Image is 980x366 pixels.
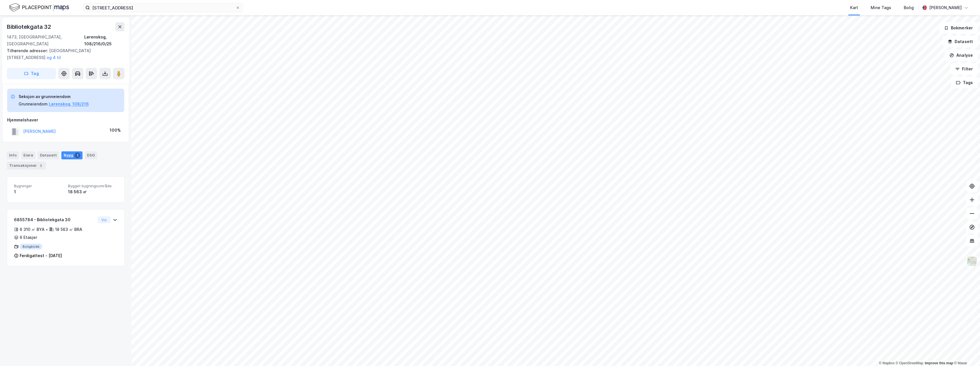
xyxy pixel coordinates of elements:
div: Bibliotekgata 32 [7,22,52,31]
button: Vis [98,216,111,223]
div: Seksjon av grunneiendom [19,93,89,100]
button: Lørenskog, 108/216 [49,101,89,107]
img: Z [967,256,977,267]
span: Bygget bygningsområde [68,184,117,188]
input: Søk på adresse, matrikkel, gårdeiere, leietakere eller personer [90,3,236,12]
button: Bokmerker [939,22,978,34]
div: Hjemmelshaver [7,117,124,123]
div: 18 563 ㎡ BRA [55,226,82,233]
div: 6855784 - Bibliotekgata 30 [14,216,95,223]
div: 6 Etasjer [20,234,37,241]
a: Mapbox [879,361,895,365]
button: Filter [950,63,978,75]
div: Lørenskog, 108/216/0/25 [84,34,124,47]
div: [PERSON_NAME] [929,4,962,11]
button: Tag [7,68,56,79]
div: Kart [850,4,858,11]
div: Kontrollprogram for chat [951,339,980,366]
div: Bolig [904,4,914,11]
button: Tags [951,77,978,88]
div: Eiere [21,151,35,159]
div: Grunneiendom [19,101,48,107]
div: Bygg [61,151,83,159]
div: 100% [110,127,121,134]
button: Analyse [945,50,978,61]
div: 2 [38,163,44,168]
div: ESG [85,151,97,159]
a: OpenStreetMap [896,361,923,365]
div: Datasett [38,151,59,159]
div: Info [7,151,19,159]
div: 1473, [GEOGRAPHIC_DATA], [GEOGRAPHIC_DATA] [7,34,84,47]
span: Tilhørende adresser: [7,48,49,53]
button: Datasett [943,36,978,47]
div: Mine Tags [871,4,891,11]
a: Improve this map [925,361,953,365]
div: 18 563 ㎡ [68,188,117,195]
div: • [46,227,48,232]
img: logo.f888ab2527a4732fd821a326f86c7f29.svg [9,3,69,13]
span: Bygninger [14,184,63,188]
div: 6 310 ㎡ BYA [20,226,45,233]
div: [GEOGRAPHIC_DATA][STREET_ADDRESS] [7,47,120,61]
div: Transaksjoner [7,162,46,170]
div: 1 [14,188,63,195]
div: 1 [75,152,80,158]
div: Ferdigattest - [DATE] [20,252,62,259]
iframe: Chat Widget [951,339,980,366]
